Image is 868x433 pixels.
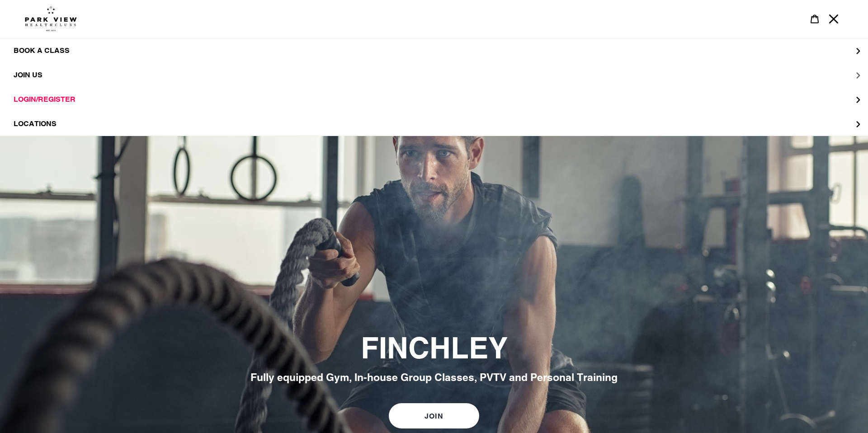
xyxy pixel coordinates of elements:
[14,119,57,128] span: LOCATIONS
[14,46,70,55] span: BOOK A CLASS
[14,95,75,104] span: LOGIN/REGISTER
[250,371,618,383] span: Fully equipped Gym, In-house Group Classes, PVTV and Personal Training
[14,71,42,80] span: JOIN US
[25,6,77,31] img: Park view health clubs is a gym near you.
[188,331,680,366] h2: FINCHLEY
[824,9,843,28] button: Menu
[389,403,479,428] a: JOIN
